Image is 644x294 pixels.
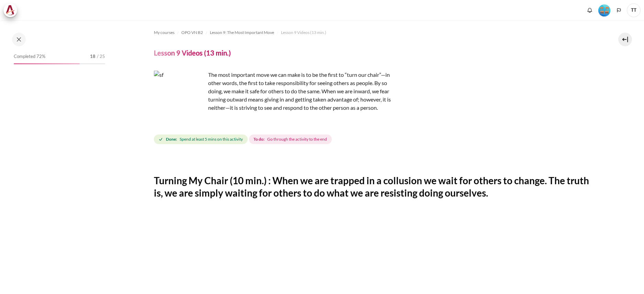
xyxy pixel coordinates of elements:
strong: Done: [166,136,177,142]
div: Show notification window with no new notifications [585,5,595,15]
div: 72% [14,63,80,64]
span: 18 [90,53,95,60]
a: User menu [627,3,641,17]
img: Level #4 [598,4,610,16]
a: OPO VN B2 [181,28,203,37]
p: The most important move we can make is to be the first to “turn our chair”—in other words, the fi... [154,71,394,112]
img: Architeck [5,5,15,15]
span: TT [627,3,641,17]
a: My courses [154,28,174,37]
span: OPO VN B2 [181,30,203,36]
div: Completion requirements for Lesson 9 Videos (13 min.) [154,133,333,145]
div: Level #4 [598,4,610,16]
span: Spend at least 5 mins on this activity [180,136,243,142]
a: Level #4 [596,4,613,16]
img: sf [154,71,205,122]
span: Go through the activity to the end [267,136,327,142]
span: / 25 [97,53,105,60]
span: Lesson 9 Videos (13 min.) [281,30,326,36]
a: Architeck Architeck [3,3,21,17]
span: Lesson 9: The Most Important Move [210,30,274,36]
h2: Turning My Chair (10 min.) : When we are trapped in a collusion we wait for others to change. The... [154,174,595,199]
a: Lesson 9 Videos (13 min.) [281,28,326,37]
span: My courses [154,30,174,36]
strong: To do: [253,136,264,142]
h4: Lesson 9 Videos (13 min.) [154,48,231,57]
nav: Navigation bar [154,27,595,38]
button: Languages [614,5,624,15]
a: Lesson 9: The Most Important Move [210,28,274,37]
span: Completed 72% [14,53,45,60]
